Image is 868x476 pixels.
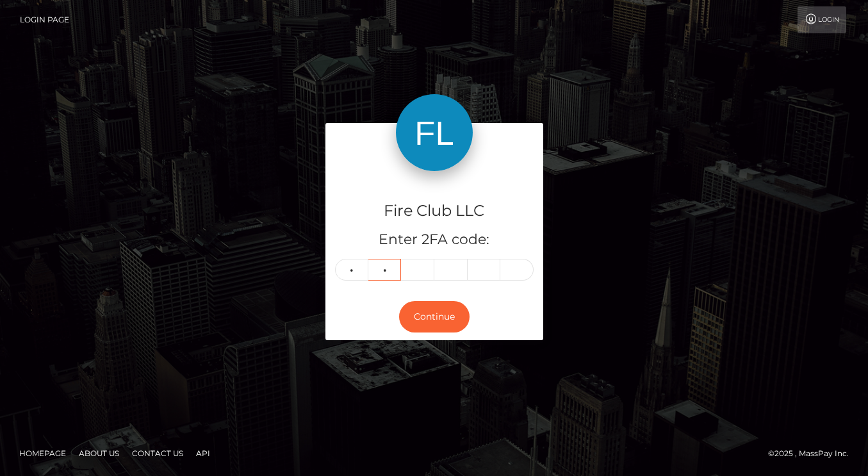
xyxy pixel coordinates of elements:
a: Login [798,6,846,33]
a: API [191,443,215,463]
a: Login Page [20,6,69,33]
h4: Fire Club LLC [335,200,534,222]
a: About Us [74,443,124,463]
h5: Enter 2FA code: [335,230,534,250]
div: © 2025 , MassPay Inc. [768,447,858,461]
button: Continue [399,301,470,332]
a: Contact Us [127,443,188,463]
img: Fire Club LLC [396,94,473,171]
a: Homepage [14,443,71,463]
